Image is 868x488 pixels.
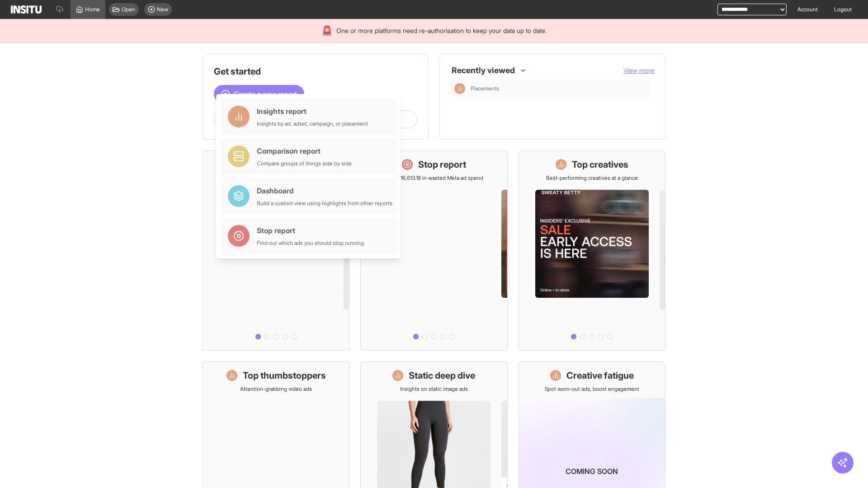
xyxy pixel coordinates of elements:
[572,158,628,171] h1: Top creatives
[257,106,368,117] div: Insights report
[240,385,312,393] p: Attention-grabbing video ads
[321,24,333,37] div: 🚨
[454,83,465,94] div: Insights
[257,225,364,236] div: Stop report
[519,150,665,351] a: Top creativesBest-performing creatives at a glance
[384,174,483,182] p: Save £16,613.18 in wasted Meta ad spend
[409,369,475,382] h1: Static deep dive
[214,65,417,78] h1: Get started
[471,85,647,92] span: Placements
[214,85,304,103] button: Create a new report
[257,239,364,247] div: Find out which ads you should stop running
[257,120,368,127] div: Insights by ad, adset, campaign, or placement
[400,385,468,393] p: Insights on static image ads
[157,6,168,13] span: New
[471,85,499,92] span: Placements
[122,6,135,13] span: Open
[203,150,349,351] a: What's live nowSee all active ads instantly
[85,6,100,13] span: Home
[257,160,352,167] div: Compare groups of things side by side
[546,174,638,182] p: Best-performing creatives at a glance
[360,150,507,351] a: Stop reportSave £16,613.18 in wasted Meta ad spend
[11,5,42,14] img: Logo
[418,158,466,171] h1: Stop report
[257,200,392,207] div: Build a custom view using highlights from other reports
[257,185,392,196] div: Dashboard
[257,145,352,156] div: Comparison report
[623,66,654,74] span: View more
[243,369,326,382] h1: Top thumbstoppers
[336,26,547,35] span: One or more platforms need re-authorisation to keep your data up to date.
[234,89,297,99] span: Create a new report
[623,66,654,75] button: View more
